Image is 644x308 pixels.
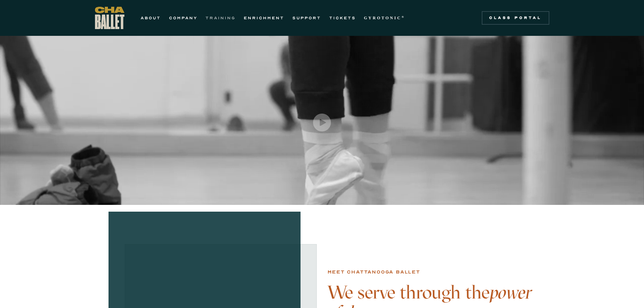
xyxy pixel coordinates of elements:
[328,268,420,276] div: Meet chattanooga ballet
[206,14,236,22] a: TRAINING
[482,11,549,25] a: Class Portal
[95,7,124,29] a: home
[292,14,321,22] a: SUPPORT
[402,15,405,19] sup: ®
[364,16,402,20] strong: GYROTONIC
[364,14,405,22] a: GYROTONIC®
[141,14,161,22] a: ABOUT
[329,14,356,22] a: TICKETS
[244,14,284,22] a: ENRICHMENT
[486,15,545,21] div: Class Portal
[169,14,197,22] a: COMPANY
